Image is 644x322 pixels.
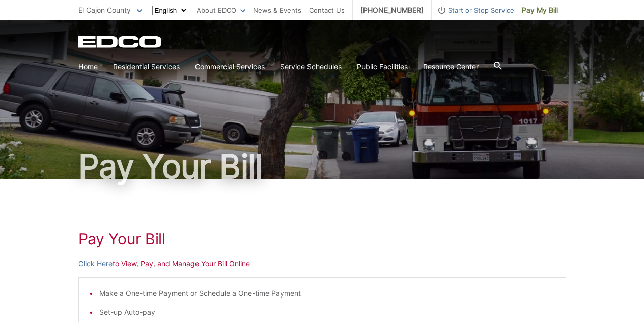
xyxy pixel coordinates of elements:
[113,61,180,72] a: Residential Services
[253,5,301,16] a: News & Events
[78,6,131,14] span: El Cajon County
[152,6,188,15] select: Select a language
[197,5,245,16] a: About EDCO
[78,258,566,269] p: to View, Pay, and Manage Your Bill Online
[280,61,342,72] a: Service Schedules
[522,5,558,16] span: Pay My Bill
[99,307,555,318] li: Set-up Auto-pay
[195,61,265,72] a: Commercial Services
[78,258,113,269] a: Click Here
[78,150,566,183] h1: Pay Your Bill
[423,61,479,72] a: Resource Center
[78,36,163,48] a: EDCD logo. Return to the homepage.
[99,288,555,299] li: Make a One-time Payment or Schedule a One-time Payment
[357,61,408,72] a: Public Facilities
[78,61,98,72] a: Home
[309,5,345,16] a: Contact Us
[78,230,566,248] h1: Pay Your Bill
